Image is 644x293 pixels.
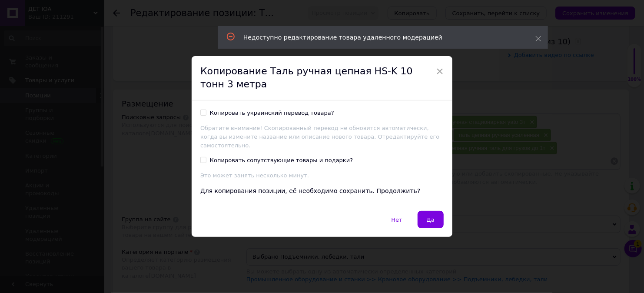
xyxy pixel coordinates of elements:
h3: Таль ручная цепная – это простой и универсальный механизм для подъема и перемещения грузов. Грузо... [9,9,359,40]
div: Копировать сопутствующие товары и подарки? [210,156,353,164]
div: Для копирования позиции, её необходимо сохранить. Продолжить? [200,187,444,196]
button: Да [418,211,444,228]
span: Обратите внимание! Скопированный перевод не обновится автоматически, когда вы измените название и... [200,125,440,148]
div: Копирование Таль ручная цепная HS-K 10 тонн 3 метра [192,56,452,101]
div: Копировать украинский перевод товара? [210,109,334,117]
body: Визуальный текстовый редактор, 7F8EF5B1-A9BF-4D82-A777-6333A45BFDCB [9,9,359,249]
span: Это может занять несколько минут. [200,172,309,179]
h3: Ручная цепная таль — преимущества [9,99,359,107]
div: Недоступно редактирование товара удаленного модерацией [243,33,514,42]
span: Да [427,216,435,223]
p: Основным тяговым органом тали является круглозвенная цепь 8-го класса типа G80. Грузоподъемная це... [9,47,359,92]
span: Нет [392,216,402,223]
button: Нет [382,211,412,228]
span: × [436,64,444,79]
